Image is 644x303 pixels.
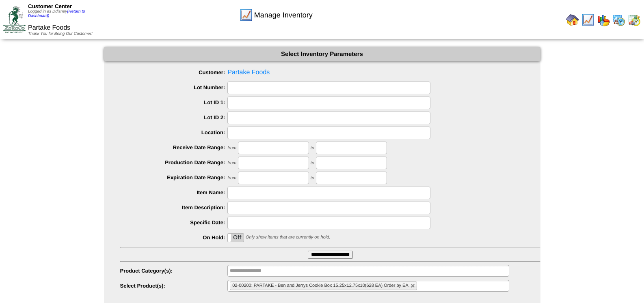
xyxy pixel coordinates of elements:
[120,283,228,289] label: Select Product(s):
[612,13,625,26] img: calendarprod.gif
[232,283,408,288] span: 02-00200: PARTAKE - Ben and Jerrys Cookie Box 15.25x12.75x10(628 EA) Order by EA
[120,234,228,241] label: On Hold:
[28,9,85,18] a: (Return to Dashboard)
[227,146,236,150] span: from
[120,189,228,196] label: Item Name:
[228,234,244,242] label: Off
[628,13,641,26] img: calendarinout.gif
[120,69,228,75] label: Customer:
[311,176,314,181] span: to
[120,144,228,150] label: Receive Date Range:
[311,146,314,150] span: to
[120,99,228,105] label: Lot ID 1:
[597,13,610,26] img: graph.gif
[120,219,228,226] label: Specific Date:
[120,84,228,90] label: Lot Number:
[311,161,314,165] span: to
[227,176,236,181] span: from
[227,233,244,242] div: OnOff
[240,9,253,21] img: line_graph.gif
[120,204,228,211] label: Item Description:
[28,3,72,9] span: Customer Center
[120,159,228,165] label: Production Date Range:
[227,161,236,165] span: from
[254,11,313,19] span: Manage Inventory
[28,9,85,18] span: Logged in as Ddisney
[104,47,540,61] div: Select Inventory Parameters
[28,24,70,31] span: Partake Foods
[3,6,26,33] img: ZoRoCo_Logo(Green%26Foil)%20jpg.webp
[28,32,93,36] span: Thank You for Being Our Customer!
[120,174,228,181] label: Expiration Date Range:
[581,13,594,26] img: line_graph.gif
[246,235,330,240] span: Only show items that are currently on hold.
[120,114,228,120] label: Lot ID 2:
[120,268,228,274] label: Product Category(s):
[566,13,579,26] img: home.gif
[120,67,540,79] span: Partake Foods
[120,129,228,135] label: Location:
